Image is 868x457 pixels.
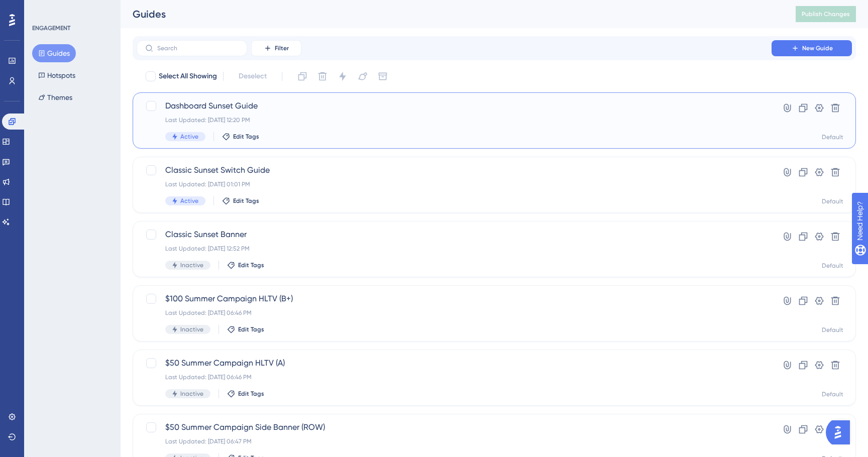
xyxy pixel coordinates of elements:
span: Dashboard Sunset Guide [165,100,743,112]
div: Default [822,197,843,205]
span: Deselect [239,70,267,82]
button: Themes [32,88,78,106]
div: Last Updated: [DATE] 12:52 PM [165,245,743,253]
span: Edit Tags [238,390,264,398]
span: $50 Summer Campaign Side Banner (ROW) [165,421,743,433]
div: Last Updated: [DATE] 06:47 PM [165,437,743,445]
div: Default [822,133,843,141]
button: Publish Changes [796,6,856,22]
span: Inactive [180,390,203,398]
span: Edit Tags [233,197,259,205]
button: Edit Tags [227,390,264,398]
div: Last Updated: [DATE] 06:46 PM [165,373,743,381]
input: Search [157,45,239,52]
span: $50 Summer Campaign HLTV (A) [165,357,743,369]
span: Inactive [180,261,203,269]
div: ENGAGEMENT [32,24,70,32]
button: Deselect [230,67,276,85]
button: Guides [32,44,76,62]
div: Last Updated: [DATE] 12:20 PM [165,116,743,124]
button: Edit Tags [222,197,259,205]
button: Edit Tags [222,133,259,141]
span: Active [180,197,198,205]
span: Active [180,133,198,141]
span: Classic Sunset Switch Guide [165,164,743,176]
button: New Guide [772,40,852,56]
div: Last Updated: [DATE] 06:46 PM [165,309,743,317]
span: Publish Changes [802,10,850,18]
span: Inactive [180,325,203,333]
button: Filter [251,40,301,56]
span: Classic Sunset Banner [165,228,743,241]
div: Default [822,390,843,398]
span: Edit Tags [238,325,264,333]
span: Need Help? [24,3,63,15]
button: Edit Tags [227,325,264,333]
span: Edit Tags [238,261,264,269]
span: $100 Summer Campaign HLTV (B+) [165,293,743,305]
div: Guides [133,7,771,21]
span: Edit Tags [233,133,259,141]
button: Edit Tags [227,261,264,269]
span: New Guide [802,44,833,52]
div: Last Updated: [DATE] 01:01 PM [165,180,743,188]
div: Default [822,262,843,270]
iframe: UserGuiding AI Assistant Launcher [826,417,856,447]
div: Default [822,326,843,334]
button: Hotspots [32,66,81,84]
span: Select All Showing [159,70,217,82]
span: Filter [275,44,289,52]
